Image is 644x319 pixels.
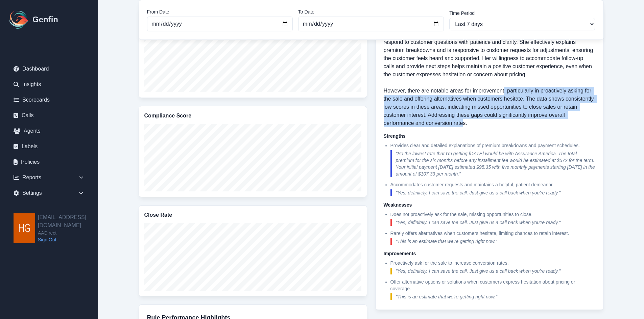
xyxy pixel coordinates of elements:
blockquote: " So the lowest rate that I'm getting [DATE] would be with Assurance America. The total premium f... [390,150,595,177]
a: Dashboard [8,62,90,76]
a: Agents [8,124,90,138]
label: To Date [298,8,444,15]
div: Reports [8,171,90,184]
p: Accommodates customer requests and maintains a helpful, patient demeanor. [390,181,595,188]
a: Labels [8,140,90,153]
p: Proactively ask for the sale to increase conversion rates. [390,260,595,266]
a: Scorecards [8,93,90,107]
img: hgarza@aadirect.com [14,213,35,243]
h5: Weaknesses [384,202,595,208]
h3: Compliance Score [144,112,361,120]
blockquote: " This is an estimate that we're getting right now. " [390,293,595,300]
a: Insights [8,78,90,91]
h3: Close Rate [144,211,361,219]
p: [PERSON_NAME] demonstrates a clear ability to provide detailed information and respond to custome... [384,30,595,127]
h5: Improvements [384,250,595,257]
label: From Date [147,8,293,15]
span: AADirect [38,230,98,236]
blockquote: " Yes, definitely. I can save the call. Just give us a call back when you're ready. " [390,189,595,196]
h1: Genfin [32,14,58,25]
a: Policies [8,155,90,169]
p: Offer alternative options or solutions when customers express hesitation about pricing or coverage. [390,278,595,292]
blockquote: " Yes, definitely. I can save the call. Just give us a call back when you're ready. " [390,219,595,226]
div: Settings [8,186,90,200]
label: Time Period [449,10,595,17]
h2: [EMAIL_ADDRESS][DOMAIN_NAME] [38,213,98,230]
blockquote: " This is an estimate that we're getting right now. " [390,238,595,245]
a: Calls [8,109,90,122]
h5: Strengths [384,133,595,139]
p: Provides clear and detailed explanations of premium breakdowns and payment schedules. [390,142,595,149]
p: Does not proactively ask for the sale, missing opportunities to close. [390,211,595,218]
img: Logo [8,9,30,30]
a: Sign Out [38,236,98,243]
p: Rarely offers alternatives when customers hesitate, limiting chances to retain interest. [390,230,595,237]
blockquote: " Yes, definitely. I can save the call. Just give us a call back when you're ready. " [390,268,595,274]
